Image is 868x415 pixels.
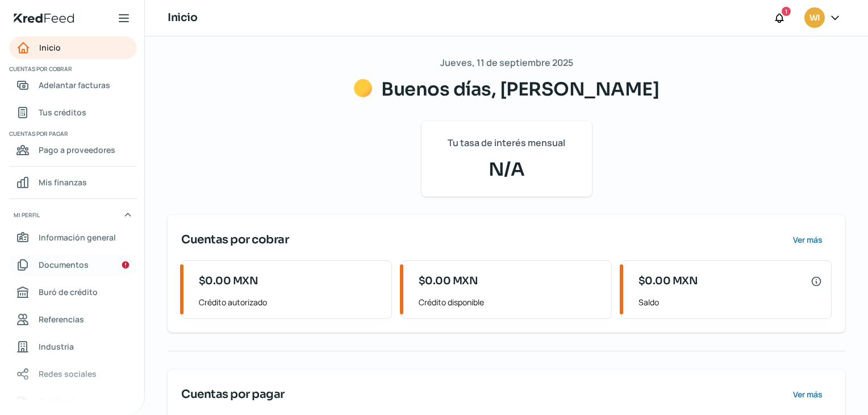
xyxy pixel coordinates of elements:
button: Ver más [783,383,832,406]
span: Cuentas por pagar [9,128,135,139]
a: Colateral [9,390,137,413]
span: Cuentas por cobrar [181,231,289,248]
a: Documentos [9,254,137,276]
a: Adelantar facturas [9,74,137,97]
a: Pago a proveedores [9,139,137,161]
span: Adelantar facturas [39,78,110,92]
span: Tu tasa de interés mensual [448,135,565,151]
span: Crédito autorizado [199,295,382,309]
img: Saludos [354,79,372,97]
span: Inicio [39,40,61,55]
span: Cuentas por pagar [181,386,285,403]
span: Buró de crédito [39,285,98,299]
span: WI [809,11,820,25]
span: Industria [39,339,74,354]
h1: Inicio [168,10,197,26]
span: Documentos [39,258,89,272]
a: Mis finanzas [9,171,137,194]
span: $0.00 MXN [639,273,698,289]
span: Mi perfil [14,210,40,220]
span: Crédito disponible [419,295,602,309]
span: 1 [785,6,787,16]
a: Información general [9,226,137,249]
span: Ver más [793,236,823,244]
span: Colateral [39,394,74,408]
span: Jueves, 11 de septiembre 2025 [440,55,573,71]
span: Saldo [639,295,822,309]
a: Redes sociales [9,363,137,385]
a: Buró de crédito [9,281,137,304]
a: Referencias [9,308,137,331]
button: Ver más [783,229,832,251]
span: $0.00 MXN [199,273,258,289]
span: Pago a proveedores [39,143,115,157]
span: $0.00 MXN [419,273,478,289]
a: Tus créditos [9,101,137,124]
span: Tus créditos [39,105,86,119]
span: Referencias [39,312,84,326]
a: Industria [9,335,137,358]
span: Redes sociales [39,367,97,381]
span: Información general [39,230,116,244]
span: Cuentas por cobrar [9,64,135,74]
a: Inicio [9,36,137,59]
span: N/A [435,156,578,183]
span: Mis finanzas [39,175,87,189]
span: Buenos días, [PERSON_NAME] [381,78,659,101]
span: Ver más [793,391,823,399]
